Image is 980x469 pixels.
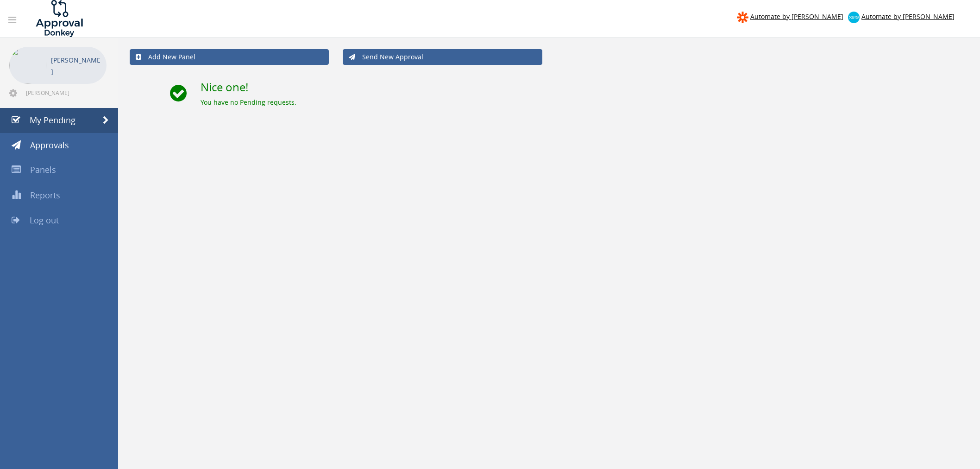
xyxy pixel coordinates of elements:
span: Automate by [PERSON_NAME] [861,12,955,21]
img: xero-logo.png [848,12,860,23]
div: You have no Pending requests. [201,98,968,107]
span: Automate by [PERSON_NAME] [750,12,843,21]
a: Send New Approval [343,49,542,65]
span: My Pending [30,114,75,126]
h2: Nice one! [201,81,968,93]
p: [PERSON_NAME] [51,54,102,77]
span: [PERSON_NAME][EMAIL_ADDRESS][DOMAIN_NAME] [26,89,105,96]
img: zapier-logomark.png [737,12,748,23]
span: Approvals [30,139,69,151]
span: Reports [30,190,60,201]
a: Add New Panel [130,49,329,65]
span: Panels [30,164,56,175]
span: Log out [30,215,59,226]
